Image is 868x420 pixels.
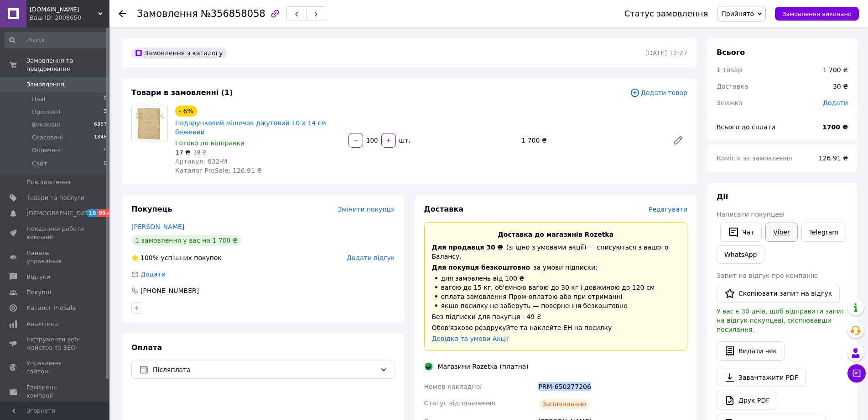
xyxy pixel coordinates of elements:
[432,283,680,292] li: вагою до 15 кг, об'ємною вагою до 30 кг і довжиною до 120 см
[432,243,680,261] div: (згідно з умовами акції) — списуються з вашого Балансу.
[131,343,162,352] span: Оплата
[32,159,47,168] span: Сайт
[717,66,742,74] span: 1 товар
[721,10,754,17] span: Прийнято
[87,209,97,217] span: 10
[717,123,775,131] span: Всього до сплати
[432,263,680,272] div: за умови підписки:
[397,136,411,145] div: шт.
[32,133,63,142] span: Скасовані
[432,312,680,321] div: Без підписки для покупця - 49 ₴
[801,223,846,242] a: Telegram
[827,76,853,96] div: 30 ₴
[432,264,530,271] span: Для покупця безкоштовно
[26,225,84,241] span: Показники роботи компанії
[32,95,45,103] span: Нові
[717,341,785,361] button: Видати чек
[131,253,222,262] div: успішних покупок
[26,320,58,328] span: Аналітика
[140,286,200,295] div: [PHONE_NUMBER]
[140,254,159,261] span: 100%
[630,88,687,98] span: Додати товар
[5,32,108,48] input: Пошук
[193,149,206,156] span: 18 ₴
[175,106,197,117] div: - 6%
[717,192,728,201] span: Дії
[104,159,107,168] span: 0
[717,391,777,410] a: Друк PDF
[536,378,689,395] div: PRM-650277206
[717,245,764,264] a: WhatsApp
[347,254,395,261] span: Додати відгук
[104,108,107,116] span: 3
[432,274,680,283] li: для замовлень від 100 ₴
[26,335,84,352] span: Інструменти веб-майстра та SEO
[26,273,50,281] span: Відгуки
[97,209,112,217] span: 99+
[717,284,840,303] button: Скопіювати запит на відгук
[432,292,680,301] li: оплата замовлення Пром-оплатою або при отриманні
[518,134,665,147] div: 1 700 ₴
[26,194,84,202] span: Товари та послуги
[26,359,84,376] span: Управління сайтом
[26,304,76,312] span: Каталог ProSale
[32,146,61,154] span: Оплачені
[436,362,531,371] div: Магазини Rozetka (платна)
[765,223,797,242] a: Viber
[175,119,326,136] a: Подарунковий мішечок джутовий 10 x 14 см бежевий
[26,80,64,89] span: Замовлення
[131,88,233,97] span: Товари в замовленні (1)
[823,99,848,106] span: Додати
[26,209,94,218] span: [DEMOGRAPHIC_DATA]
[140,271,166,278] span: Додати
[432,335,509,342] a: Довідка та умови Акції
[32,121,60,129] span: Виконані
[94,133,107,142] span: 1846
[338,206,395,213] span: Змінити покупця
[175,167,262,174] span: Каталог ProSale: 126.91 ₴
[26,57,109,73] span: Замовлення та повідомлення
[137,8,198,19] span: Замовлення
[720,223,762,242] button: Чат
[775,7,859,21] button: Замовлення виконано
[645,49,687,57] time: [DATE] 12:27
[717,272,818,279] span: Запит на відгук про компанію
[104,146,107,154] span: 0
[26,288,51,297] span: Покупці
[175,139,244,147] span: Готово до відправки
[30,14,109,22] div: Ваш ID: 2008650
[822,123,848,131] b: 1700 ₴
[424,399,495,407] span: Статус відправлення
[131,235,241,246] div: 1 замовлення у вас на 1 700 ₴
[94,121,107,129] span: 6367
[424,383,482,390] span: Номер накладної
[131,223,184,230] a: [PERSON_NAME]
[498,231,613,238] span: Доставка до магазинів Rozetka
[717,368,806,387] a: Завантажити PDF
[104,95,107,103] span: 0
[26,383,84,400] span: Гаманець компанії
[132,106,167,142] img: Подарунковий мішечок джутовий 10 x 14 см бежевий
[153,365,376,375] span: Післяплата
[32,108,60,116] span: Прийняті
[717,48,745,57] span: Всього
[432,301,680,310] li: якщо посилку не заберуть — повернення безкоштовно
[201,8,265,19] span: №356858058
[717,83,748,90] span: Доставка
[26,249,84,266] span: Панель управління
[131,205,172,213] span: Покупець
[26,178,71,186] span: Повідомлення
[649,206,687,213] span: Редагувати
[432,244,503,251] span: Для продавця 30 ₴
[30,5,98,14] span: Timebomb.com.ua
[717,154,792,162] span: Комісія за замовлення
[823,65,848,74] div: 1 700 ₴
[175,158,227,165] span: Артикул: 632-M
[624,9,708,18] div: Статус замовлення
[538,399,590,409] div: Заплановано
[119,9,126,18] div: Повернутися назад
[819,154,848,162] span: 126.91 ₴
[782,11,852,17] span: Замовлення виконано
[131,48,227,58] div: Замовлення з каталогу
[432,323,680,332] div: Обов'язково роздрукуйте та наклейте ЕН на посилку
